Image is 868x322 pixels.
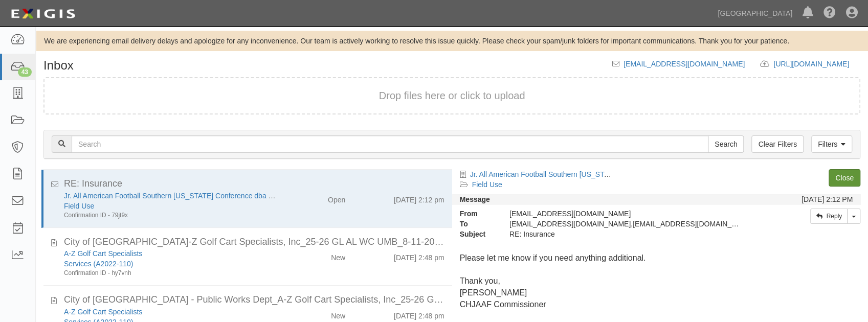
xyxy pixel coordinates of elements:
[802,194,853,204] div: [DATE] 2:12 PM
[751,135,803,153] a: Clear Filters
[394,248,444,263] div: [DATE] 2:48 pm
[64,249,142,258] a: A-Z Golf Cart Specialists
[460,252,853,264] p: Please let me know if you need anything additional.
[502,229,751,239] div: RE: Insurance
[18,67,32,77] div: 43
[460,195,490,203] strong: Message
[64,259,279,269] div: Services (A2022-110)
[460,287,853,299] p: [PERSON_NAME]
[394,191,444,205] div: [DATE] 2:12 pm
[460,275,853,287] p: Thank you,
[331,307,345,321] div: New
[452,229,502,239] strong: Subject
[811,135,852,153] a: Filters
[64,269,279,278] div: Confirmation ID - hy7vnh
[470,170,758,178] a: Jr. All American Football Southern [US_STATE] Conference dba Chino Hills Jr All American
[824,7,836,19] i: Help Center - Complianz
[64,211,279,220] div: Confirmation ID - 79jt9x
[379,88,525,103] button: Drop files here or click to upload
[773,60,860,68] a: [URL][DOMAIN_NAME]
[624,60,745,68] a: [EMAIL_ADDRESS][DOMAIN_NAME]
[452,219,502,229] strong: To
[64,248,279,259] div: A-Z Golf Cart Specialists
[829,169,860,187] a: Close
[64,177,444,191] div: RE: Insurance
[8,5,78,23] img: logo-5460c22ac91f19d4615b14bd174203de0afe785f0fc80cf4dbbc73dc1793850b.png
[64,236,444,249] div: City of Chino Hills_A-Z Golf Cart Specialists, Inc_25-26 GL AL WC UMB_8-11-2025_1333457265.pdf
[394,307,444,321] div: [DATE] 2:48 pm
[64,293,444,307] div: City of Chino Hill - Public Works Dept_A-Z Golf Cart Specialists, Inc_25-26 GL AL WC UMB_8-11-202...
[713,3,797,24] a: [GEOGRAPHIC_DATA]
[472,180,502,189] a: Field Use
[36,36,868,46] div: We are experiencing email delivery delays and apologize for any inconvenience. Our team is active...
[64,192,352,200] a: Jr. All American Football Southern [US_STATE] Conference dba Chino Hills Jr All American
[502,209,751,219] div: [EMAIL_ADDRESS][DOMAIN_NAME]
[502,219,751,229] div: chbulldogscommissioner@gmail.com,agreement-fpv7kw@chinohills.complianz.com
[64,202,94,210] a: Field Use
[64,260,133,268] a: Services (A2022-110)
[810,209,848,224] a: Reply
[64,307,279,317] div: A-Z Golf Cart Specialists
[460,299,853,311] p: CHJAAF Commissioner
[331,248,345,263] div: New
[64,308,142,316] a: A-Z Golf Cart Specialists
[43,59,74,72] h1: Inbox
[708,135,744,153] input: Search
[452,209,502,219] strong: From
[72,135,708,153] input: Search
[328,191,345,205] div: Open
